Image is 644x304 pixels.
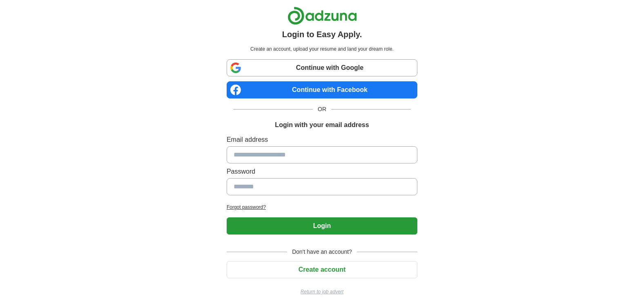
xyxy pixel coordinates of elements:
[287,7,357,25] img: Adzuna logo
[227,135,417,145] label: Email address
[228,45,416,53] p: Create an account, upload your resume and land your dream role.
[282,28,362,40] h1: Login to Easy Apply.
[227,261,417,278] button: Create account
[227,266,417,273] a: Create account
[227,203,417,211] a: Forgot password?
[275,120,369,130] h1: Login with your email address
[227,59,417,76] a: Continue with Google
[227,288,417,295] a: Return to job advert
[227,167,417,177] label: Password
[227,81,417,98] a: Continue with Facebook
[227,217,417,235] button: Login
[287,248,357,256] span: Don't have an account?
[313,105,331,114] span: OR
